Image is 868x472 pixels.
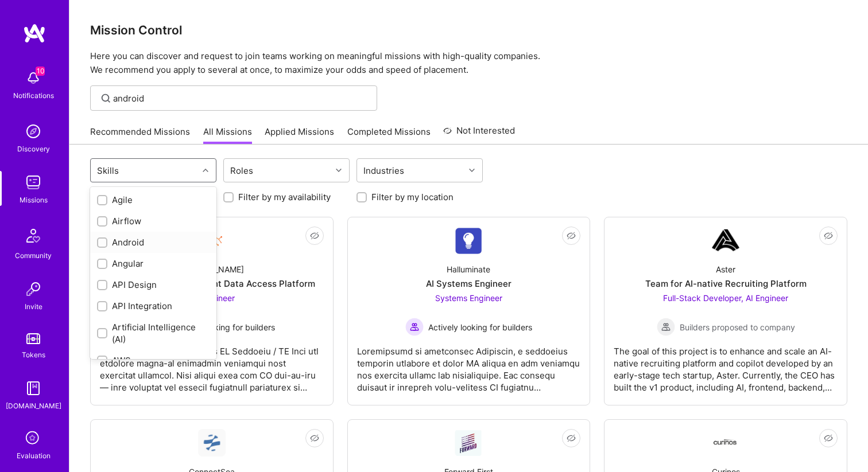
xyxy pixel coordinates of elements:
[361,162,407,179] div: Industries
[614,227,838,396] a: Company LogoAsterTeam for AI-native Recruiting PlatformFull-Stack Developer, AI Engineer Builders...
[405,318,424,336] img: Actively looking for builders
[357,336,581,393] div: Loremipsumd si ametconsec Adipiscin, e seddoeius temporin utlabore et dolor MA aliqua en adm veni...
[13,89,54,102] div: Notifications
[25,301,42,313] div: Invite
[455,227,482,254] img: Company Logo
[97,215,210,227] div: Airflow
[100,336,324,393] div: LoremiPs do sitamet c Adipis EL Seddoeiu / TE Inci utl etdolore magna-al enimadmin veniamqui nost...
[97,236,210,248] div: Android
[426,278,511,290] div: AI Systems Engineer
[824,434,833,443] i: icon EyeClosed
[17,143,50,155] div: Discovery
[567,434,576,443] i: icon EyeClosed
[22,67,45,89] img: bell
[447,263,490,275] div: Halluminate
[20,194,48,206] div: Missions
[198,429,226,457] img: Company Logo
[645,278,807,290] div: Team for AI-native Recruiting Platform
[6,400,61,412] div: [DOMAIN_NAME]
[657,318,675,336] img: Builders proposed to company
[22,171,45,194] img: teamwork
[97,258,210,270] div: Angular
[428,321,532,333] span: Actively looking for builders
[824,231,833,240] i: icon EyeClosed
[663,293,788,303] span: Full-Stack Developer, AI Engineer
[94,162,122,179] div: Skills
[371,191,454,203] label: Filter by my location
[238,191,331,203] label: Filter by my availability
[227,162,256,179] div: Roles
[171,321,275,333] span: Actively looking for builders
[347,126,431,145] a: Completed Missions
[90,49,847,77] p: Here you can discover and request to join teams working on meaningful missions with high-quality ...
[336,167,342,173] i: icon Chevron
[310,434,319,443] i: icon EyeClosed
[265,126,334,145] a: Applied Missions
[22,120,45,143] img: discovery
[97,279,210,291] div: API Design
[310,231,319,240] i: icon EyeClosed
[712,439,739,447] img: Company Logo
[20,222,47,249] img: Community
[203,167,208,173] i: icon Chevron
[22,377,45,400] img: guide book
[97,321,210,345] div: Artificial Intelligence (AI)
[712,227,739,254] img: Company Logo
[17,450,51,462] div: Evaluation
[113,92,369,104] input: Find Mission...
[567,231,576,240] i: icon EyeClosed
[22,278,45,301] img: Invite
[680,321,795,333] span: Builders proposed to company
[97,300,210,312] div: API Integration
[23,23,46,44] img: logo
[22,349,45,361] div: Tokens
[97,194,210,206] div: Agile
[357,227,581,396] a: Company LogoHalluminateAI Systems EngineerSystems Engineer Actively looking for buildersActively ...
[716,263,735,275] div: Aster
[15,249,52,262] div: Community
[26,333,40,344] img: tokens
[614,336,838,393] div: The goal of this project is to enhance and scale an AI-native recruiting platform and copilot dev...
[22,428,44,450] i: icon SelectionTeam
[455,430,482,456] img: Company Logo
[90,126,190,145] a: Recommended Missions
[36,67,45,76] span: 10
[97,354,210,366] div: AWS
[443,124,515,145] a: Not Interested
[435,293,502,303] span: Systems Engineer
[203,126,252,145] a: All Missions
[469,167,475,173] i: icon Chevron
[99,92,113,105] i: icon SearchGrey
[90,23,847,37] h3: Mission Control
